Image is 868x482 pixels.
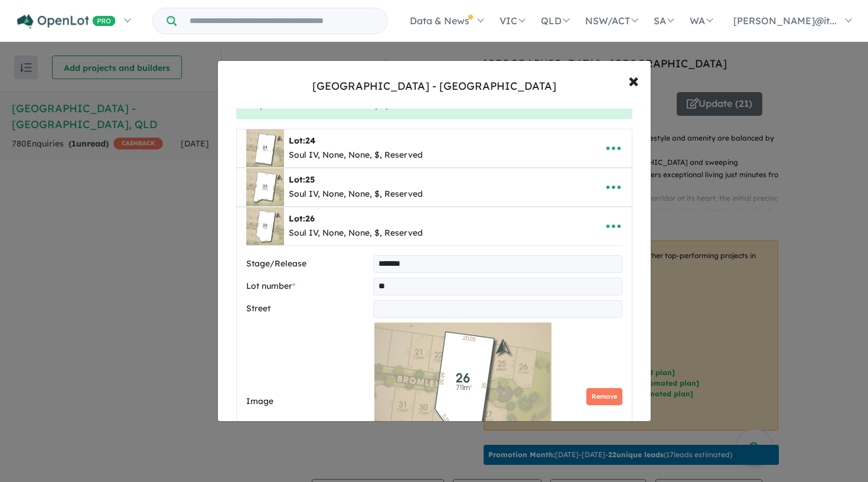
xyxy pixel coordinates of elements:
label: Stage/Release [246,257,369,271]
b: Lot: [289,135,315,146]
div: Soul IV, None, None, $, Reserved [289,187,423,201]
div: [GEOGRAPHIC_DATA] - [GEOGRAPHIC_DATA] [312,79,556,94]
label: Image [246,395,370,409]
span: 26 [305,213,315,224]
div: Soul IV, None, None, $, Reserved [289,148,423,162]
span: 24 [305,135,315,146]
input: Try estate name, suburb, builder or developer [179,8,385,34]
span: 25 [305,174,315,185]
button: Remove [586,388,622,405]
img: Openlot PRO Logo White [17,14,116,29]
img: Wirraglen Estate - Highfields - Lot 26 [374,323,552,441]
img: Wirraglen%20Estate%20-%20Highfields%20-%20Lot%2026___1749623036.png [246,207,284,245]
b: Lot: [289,213,315,224]
label: Street [246,302,369,316]
label: Lot number [246,279,369,294]
span: × [628,67,639,93]
img: Wirraglen%20Estate%20-%20Highfields%20-%20Lot%2024___1749622984.png [246,129,284,167]
span: [PERSON_NAME]@it... [733,15,837,27]
b: Lot: [289,174,315,185]
div: Soul IV, None, None, $, Reserved [289,226,423,240]
img: Wirraglen%20Estate%20-%20Highfields%20-%20Lot%2025___1749623012.png [246,168,284,206]
button: Close [615,99,621,110]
